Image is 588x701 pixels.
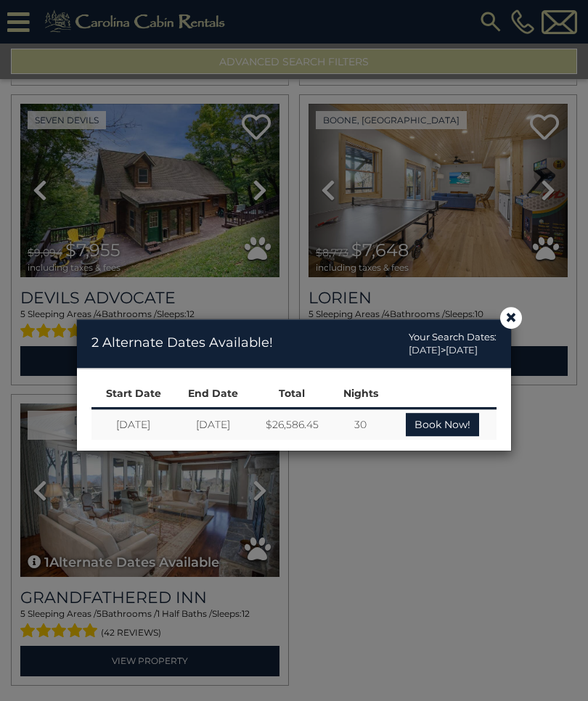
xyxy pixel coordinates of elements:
[409,344,441,356] span: [DATE]
[332,380,389,409] th: Nights
[91,380,175,409] th: Start Date
[500,307,522,329] button: Close
[252,409,332,440] td: $26,586.45
[252,380,332,409] th: Total
[91,330,273,353] h4: 2 Alternate Dates Available!
[409,330,497,344] div: Your Search Dates:
[446,344,478,356] span: [DATE]
[175,409,252,440] td: [DATE]
[175,380,252,409] th: End Date
[332,409,389,440] td: 30
[409,343,497,357] div: >
[91,409,175,440] td: [DATE]
[406,414,479,437] a: Book Now!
